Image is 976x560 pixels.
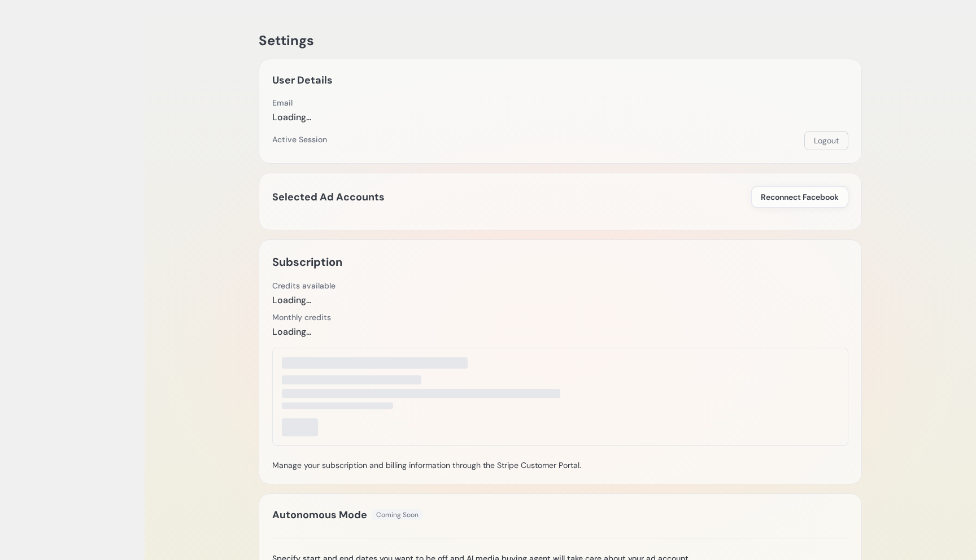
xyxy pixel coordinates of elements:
p: Manage your subscription and billing information through the Stripe Customer Portal. [272,460,848,471]
div: Credits available [272,280,335,291]
h1: Settings [259,32,862,50]
div: Active Session [272,134,327,145]
span: Coming Soon [372,509,423,520]
div: Loading... [272,111,311,124]
h2: Autonomous Mode [272,507,367,523]
h2: Selected Ad Accounts [272,189,385,205]
div: Email [272,97,311,108]
button: Logout [804,131,848,150]
div: Loading... [272,325,331,339]
span: Reconnect Facebook [761,191,839,203]
h2: Subscription [272,253,342,271]
div: Loading... [272,294,335,307]
h2: User Details [272,72,333,88]
div: Monthly credits [272,312,331,323]
button: Reconnect Facebook [751,186,848,208]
